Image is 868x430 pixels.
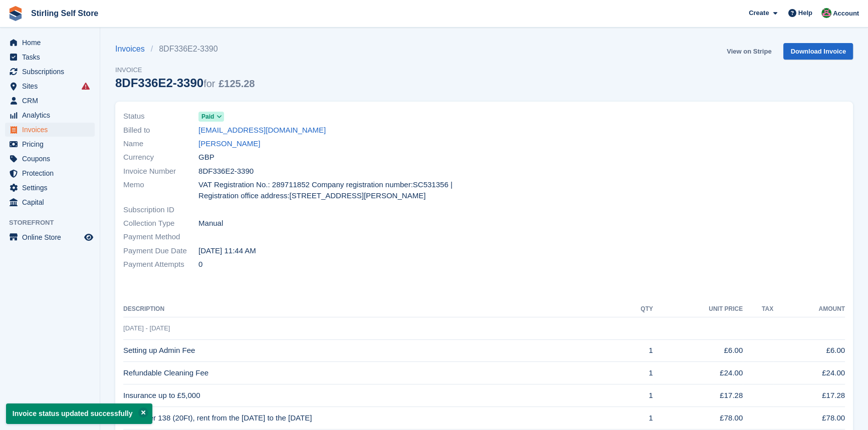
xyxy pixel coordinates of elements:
a: Paid [198,111,224,122]
a: menu [5,166,95,180]
span: Paid [201,112,214,121]
a: menu [5,50,95,64]
a: [EMAIL_ADDRESS][DOMAIN_NAME] [198,125,326,136]
span: VAT Registration No.: 289711852 Company registration number:SC531356 | Registration office addres... [198,179,478,202]
span: Manual [198,218,223,229]
a: menu [5,94,95,108]
span: Create [749,8,769,18]
nav: breadcrumbs [115,43,255,55]
span: Collection Type [123,218,198,229]
img: stora-icon-8386f47178a22dfd0bd8f6a31ec36ba5ce8667c1dd55bd0f319d3a0aa187defe.svg [8,6,23,21]
td: £24.00 [653,362,743,384]
a: menu [5,65,95,79]
a: Invoices [115,43,151,55]
span: Invoice Number [123,166,198,177]
th: Unit Price [653,301,743,317]
td: 1 [620,384,653,407]
th: Amount [773,301,845,317]
span: Invoice [115,65,255,75]
span: Capital [22,195,82,209]
span: for [203,78,215,89]
a: menu [5,137,95,151]
span: Billed to [123,125,198,136]
span: Storefront [9,218,100,228]
a: Download Invoice [783,43,853,60]
td: Container 138 (20Ft), rent from the [DATE] to the [DATE] [123,407,620,429]
time: 2025-08-13 10:44:53 UTC [198,245,256,257]
td: 1 [620,362,653,384]
td: £6.00 [653,339,743,362]
a: menu [5,108,95,122]
span: Online Store [22,230,82,244]
span: GBP [198,152,214,163]
span: Subscription ID [123,204,198,216]
span: [DATE] - [DATE] [123,324,170,332]
span: Payment Due Date [123,245,198,257]
td: £6.00 [773,339,845,362]
a: menu [5,181,95,195]
td: Setting up Admin Fee [123,339,620,362]
span: Memo [123,179,198,202]
a: menu [5,152,95,166]
a: menu [5,36,95,50]
span: £125.28 [219,78,255,89]
span: 0 [198,259,202,270]
img: Lucy [821,8,831,18]
span: Subscriptions [22,65,82,79]
a: menu [5,79,95,93]
td: £17.28 [653,384,743,407]
span: Payment Attempts [123,259,198,270]
th: QTY [620,301,653,317]
td: £78.00 [773,407,845,429]
span: Payment Method [123,231,198,243]
a: [PERSON_NAME] [198,138,260,150]
span: CRM [22,94,82,108]
span: Home [22,36,82,50]
span: Status [123,111,198,122]
a: menu [5,230,95,244]
div: 8DF336E2-3390 [115,76,255,90]
span: 8DF336E2-3390 [198,166,254,177]
span: Tasks [22,50,82,64]
p: Invoice status updated successfully [6,403,152,424]
span: Protection [22,166,82,180]
span: Pricing [22,137,82,151]
td: £17.28 [773,384,845,407]
span: Coupons [22,152,82,166]
td: Refundable Cleaning Fee [123,362,620,384]
a: View on Stripe [723,43,775,60]
span: Account [833,9,859,19]
span: Currency [123,152,198,163]
a: menu [5,195,95,209]
span: Help [798,8,812,18]
span: Settings [22,181,82,195]
th: Description [123,301,620,317]
i: Smart entry sync failures have occurred [82,82,90,90]
td: £24.00 [773,362,845,384]
a: Stirling Self Store [27,5,102,22]
a: Preview store [83,231,95,243]
td: Insurance up to £5,000 [123,384,620,407]
td: 1 [620,339,653,362]
th: Tax [743,301,773,317]
a: menu [5,123,95,137]
span: Invoices [22,123,82,137]
td: £78.00 [653,407,743,429]
td: 1 [620,407,653,429]
span: Sites [22,79,82,93]
span: Name [123,138,198,150]
span: Analytics [22,108,82,122]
